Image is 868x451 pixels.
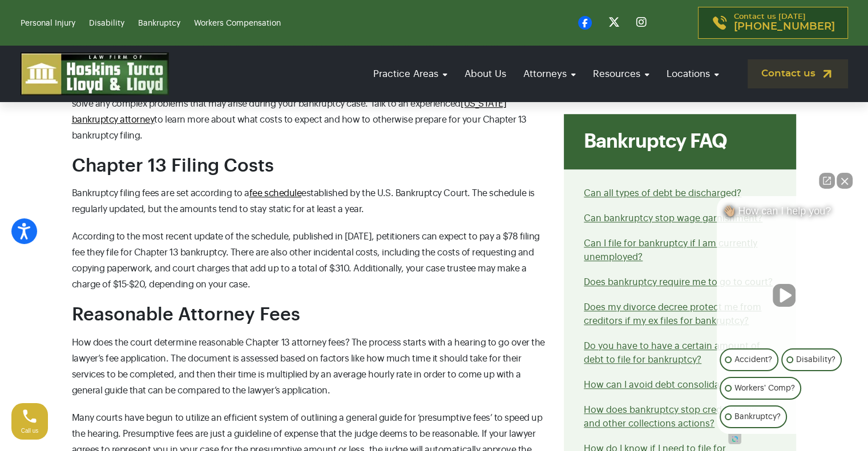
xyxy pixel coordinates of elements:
a: Open intaker chat [728,434,741,444]
span: Having an experienced attorney on your side means you’ll have on-hand legal resources, and a team... [72,83,534,108]
a: Locations [661,58,725,90]
button: Unmute video [773,284,796,307]
a: Personal Injury [21,19,75,27]
p: Contact us [DATE] [734,13,835,32]
div: 👋🏼 How can I help you? [717,205,851,223]
a: Contact us [748,59,848,88]
a: Do you have to have a certain amount of debt to file for bankruptcy? [584,342,760,364]
span: to learn more about what costs to expect and how to otherwise prepare for your Chapter 13 bankrup... [72,115,527,140]
span: According to the most recent update of the schedule, published in [DATE], petitioners can expect ... [72,232,540,289]
a: Workers Compensation [194,19,281,27]
button: Close Intaker Chat Widget [837,173,853,189]
a: How can I avoid debt consolidation scams? [584,380,772,389]
p: Disability? [796,353,835,367]
a: [US_STATE] bankruptcy attorney [72,99,507,124]
a: Bankruptcy [138,19,180,27]
span: Chapter 13 Filing Costs [72,157,274,175]
span: established by the U.S. Bankruptcy Court. The schedule is regularly updated, but the amounts tend... [72,189,535,214]
div: Bankruptcy FAQ [564,114,796,169]
a: Disability [89,19,124,27]
p: Workers' Comp? [734,381,795,395]
a: Attorneys [518,58,582,90]
p: Bankruptcy? [734,410,781,424]
p: Accident? [734,353,772,367]
a: Can I file for bankruptcy if I am currently unemployed? [584,239,757,262]
span: Bankruptcy filing fees are set according to a [72,189,249,198]
a: About Us [459,58,512,90]
a: Open direct chat [819,173,835,189]
span: How does the court determine reasonable Chapter 13 attorney fees? The process starts with a heari... [72,338,545,395]
span: Reasonable Attorney Fees [72,306,300,324]
a: Resources [587,58,655,90]
span: Call us [21,428,39,434]
a: How does bankruptcy stop creditor calls and other collections actions? [584,405,758,428]
a: Does my divorce decree protect me from creditors if my ex files for bankruptcy? [584,303,761,326]
a: Contact us [DATE][PHONE_NUMBER] [698,7,848,39]
a: Can bankruptcy stop wage garnishment? [584,214,762,223]
span: [PHONE_NUMBER] [734,21,835,32]
a: fee schedule [249,189,301,198]
a: Can all types of debt be discharged? [584,189,741,198]
a: Does bankruptcy require me to go to court? [584,278,773,287]
a: Practice Areas [368,58,453,90]
img: logo [21,52,169,95]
